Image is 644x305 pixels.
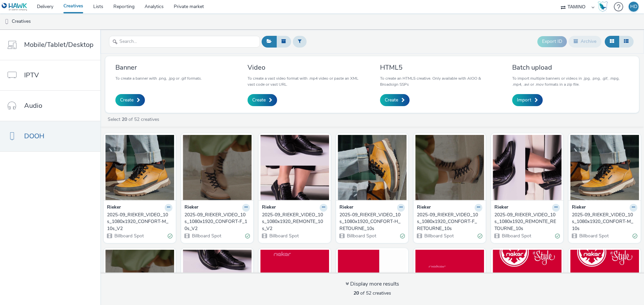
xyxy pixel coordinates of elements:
[24,40,94,50] span: Mobile/Tablet/Desktop
[572,204,586,212] strong: Rieker
[24,101,42,110] span: Audio
[339,212,402,232] div: 2025-09_RIEKER_VIDEO_10s_1080x1920_CONFORT-H_RETOURNE_10s
[339,204,353,212] strong: Rieker
[598,1,610,12] a: Hawk Academy
[569,36,601,47] button: Archive
[105,135,174,200] img: 2025-09_RIEKER_VIDEO_10s_1080x1920_CONFORT-M_10s_V2 visual
[619,36,634,47] button: Table
[385,97,398,103] span: Create
[537,36,567,47] button: Export ID
[191,233,221,239] span: Billboard Spot
[114,233,144,239] span: Billboard Spot
[338,135,407,200] img: 2025-09_RIEKER_VIDEO_10s_1080x1920_CONFORT-H_RETOURNE_10s visual
[24,70,39,80] span: IPTV
[572,212,635,232] div: 2025-09_RIEKER_VIDEO_10s_1080x1920_CONFORT-M_10s
[24,131,44,141] span: DOOH
[260,135,329,200] img: 2025-09_RIEKER_VIDEO_10s_1080x1920_REMONTE_10s_V2 visual
[555,233,560,240] div: Valid
[345,280,399,288] div: Display more results
[107,212,170,232] div: 2025-09_RIEKER_VIDEO_10s_1080x1920_CONFORT-M_10s_V2
[109,36,260,48] input: Search...
[493,135,561,200] img: 2025-09_RIEKER_VIDEO_10s_1080x1920_REMONTE_RETOURNE_10s visual
[512,63,629,72] h3: Batch upload
[400,233,405,240] div: Valid
[262,212,327,232] a: 2025-09_RIEKER_VIDEO_10s_1080x1920_REMONTE_10s_V2
[415,135,484,200] img: 2025-09_RIEKER_VIDEO_10s_1080x1920_CONFORT-F_RETOURNE_10s visual
[494,212,560,232] a: 2025-09_RIEKER_VIDEO_10s_1080x1920_REMONTE_RETOURNE_10s
[120,97,133,103] span: Create
[494,212,557,232] div: 2025-09_RIEKER_VIDEO_10s_1080x1920_REMONTE_RETOURNE_10s
[262,204,276,212] strong: Rieker
[3,18,10,25] img: dooh
[168,233,172,240] div: Valid
[512,94,543,106] a: Import
[517,97,531,103] span: Import
[248,75,364,87] p: To create a vast video format with .mp4 video or paste an XML vast code or vast URL.
[572,212,637,232] a: 2025-09_RIEKER_VIDEO_10s_1080x1920_CONFORT-M_10s
[269,233,299,239] span: Billboard Spot
[107,204,121,212] strong: Rieker
[512,75,629,87] p: To import multiple banners or videos in .jpg, .png, .gif, .mpg, .mp4, .avi or .mov formats in a z...
[598,1,608,12] img: Hawk Academy
[184,212,250,232] a: 2025-09_RIEKER_VIDEO_10s_1080x1920_CONFORT-F_10s_V2
[248,94,277,106] a: Create
[346,233,376,239] span: Billboard Spot
[354,290,391,296] span: of 52 creatives
[339,212,405,232] a: 2025-09_RIEKER_VIDEO_10s_1080x1920_CONFORT-H_RETOURNE_10s
[570,135,639,200] img: 2025-09_RIEKER_VIDEO_10s_1080x1920_CONFORT-M_10s visual
[380,94,410,106] a: Create
[107,116,162,123] a: Select of 52 creatives
[122,116,127,123] strong: 20
[494,204,508,212] strong: Rieker
[252,97,266,103] span: Create
[417,212,480,232] div: 2025-09_RIEKER_VIDEO_10s_1080x1920_CONFORT-F_RETOURNE_10s
[501,233,531,239] span: Billboard Spot
[424,233,454,239] span: Billboard Spot
[417,204,431,212] strong: Rieker
[633,233,637,240] div: Valid
[183,135,252,200] img: 2025-09_RIEKER_VIDEO_10s_1080x1920_CONFORT-F_10s_V2 visual
[417,212,482,232] a: 2025-09_RIEKER_VIDEO_10s_1080x1920_CONFORT-F_RETOURNE_10s
[478,233,482,240] div: Valid
[630,2,637,12] div: HD
[184,212,247,232] div: 2025-09_RIEKER_VIDEO_10s_1080x1920_CONFORT-F_10s_V2
[115,63,202,72] h3: Banner
[2,3,28,11] img: undefined Logo
[605,36,619,47] button: Grid
[579,233,609,239] span: Billboard Spot
[262,212,325,232] div: 2025-09_RIEKER_VIDEO_10s_1080x1920_REMONTE_10s_V2
[245,233,250,240] div: Valid
[248,63,364,72] h3: Video
[184,204,198,212] strong: Rieker
[380,63,497,72] h3: HTML5
[354,290,359,296] strong: 20
[380,75,497,87] p: To create an HTML5 creative. Only available with AIOO & Broadsign SSPs
[115,75,202,81] p: To create a banner with .png, .jpg or .gif formats.
[107,212,172,232] a: 2025-09_RIEKER_VIDEO_10s_1080x1920_CONFORT-M_10s_V2
[115,94,145,106] a: Create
